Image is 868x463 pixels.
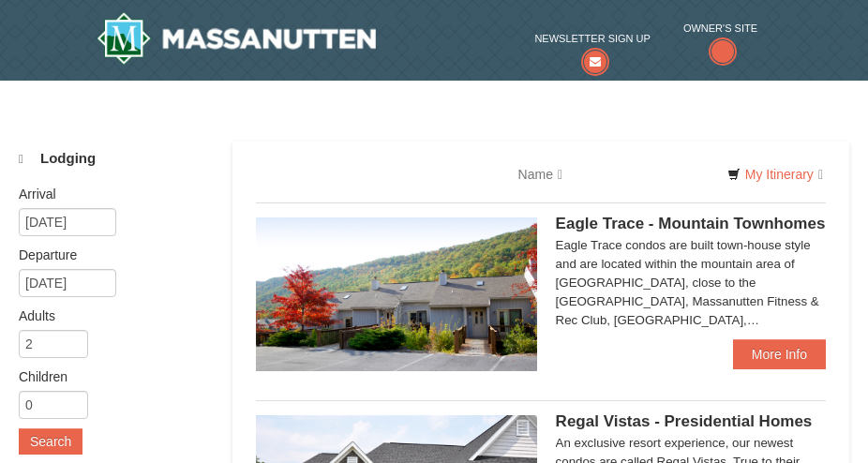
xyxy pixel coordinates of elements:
span: Newsletter Sign Up [534,29,650,48]
span: Regal Vistas - Presidential Homes [556,412,813,430]
a: My Itinerary [715,160,835,188]
button: Search [19,428,82,455]
img: Massanutten Resort Logo [97,12,376,65]
label: Children [19,367,195,386]
label: Adults [19,306,195,325]
img: 19218983-1-9b289e55.jpg [256,217,537,371]
a: More Info [733,339,826,369]
span: Owner's Site [683,19,757,37]
a: Lodging [19,142,209,176]
div: Eagle Trace condos are built town-house style and are located within the mountain area of [GEOGRA... [556,236,826,330]
label: Departure [19,246,195,264]
label: Arrival [19,185,195,203]
span: Eagle Trace - Mountain Townhomes [556,215,826,232]
a: Name [504,156,576,193]
a: Newsletter Sign Up [534,29,650,67]
a: Owner's Site [683,19,757,67]
a: Massanutten Resort [97,12,376,65]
